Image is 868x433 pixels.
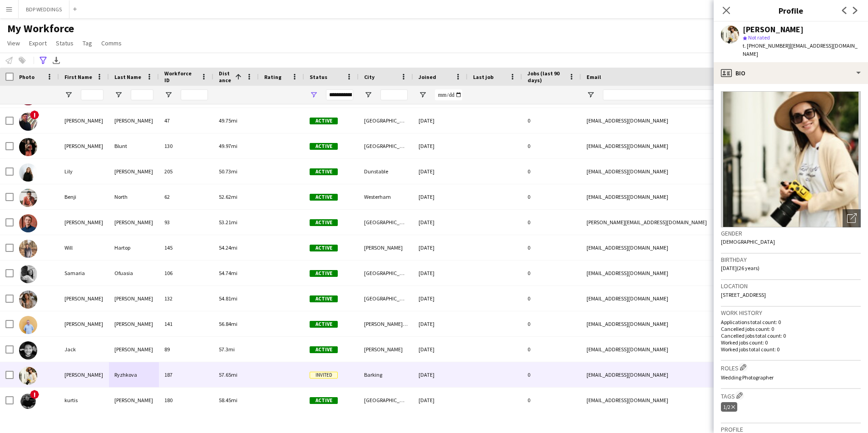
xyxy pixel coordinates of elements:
[30,390,39,399] span: !
[359,311,413,336] div: [PERSON_NAME][GEOGRAPHIC_DATA]
[522,235,581,260] div: 0
[522,362,581,387] div: 0
[522,184,581,209] div: 0
[181,89,208,100] input: Workforce ID Filter Input
[435,89,462,100] input: Joined Filter Input
[101,39,122,47] span: Comms
[413,159,468,184] div: [DATE]
[359,388,413,413] div: [GEOGRAPHIC_DATA]
[131,89,153,100] input: Last Name Filter Input
[109,159,159,184] div: [PERSON_NAME]
[98,37,125,49] a: Comms
[419,91,427,99] button: Open Filter Menu
[359,235,413,260] div: [PERSON_NAME]
[59,133,109,158] div: [PERSON_NAME]
[721,346,861,353] p: Worked jobs total count: 0
[109,311,159,336] div: [PERSON_NAME]
[19,138,37,156] img: Libby Blunt
[413,108,468,133] div: [DATE]
[114,74,141,80] span: Last Name
[721,391,861,400] h3: Tags
[219,193,237,200] span: 52.62mi
[219,346,235,353] span: 57.3mi
[587,74,601,80] span: Email
[359,337,413,362] div: [PERSON_NAME]
[19,189,37,207] img: Benji North
[413,235,468,260] div: [DATE]
[59,108,109,133] div: [PERSON_NAME]
[522,337,581,362] div: 0
[413,388,468,413] div: [DATE]
[159,235,213,260] div: 145
[59,235,109,260] div: Will
[364,74,375,80] span: City
[310,321,338,328] span: Active
[79,37,96,49] a: Tag
[721,319,861,325] p: Applications total count: 0
[219,117,237,124] span: 49.75mi
[721,91,861,227] img: Crew avatar or photo
[159,108,213,133] div: 47
[219,168,237,175] span: 50.73mi
[159,311,213,336] div: 141
[19,392,37,410] img: kurtis henry
[743,42,858,57] span: | [EMAIL_ADDRESS][DOMAIN_NAME]
[581,235,763,260] div: [EMAIL_ADDRESS][DOMAIN_NAME]
[159,362,213,387] div: 187
[743,42,790,49] span: t. [PHONE_NUMBER]
[359,210,413,235] div: [GEOGRAPHIC_DATA]
[19,240,37,258] img: Will Hartop
[109,362,159,387] div: Ryzhkova
[83,39,92,47] span: Tag
[413,184,468,209] div: [DATE]
[310,168,338,175] span: Active
[38,55,49,66] app-action-btn: Advanced filters
[64,91,73,99] button: Open Filter Menu
[581,133,763,158] div: [EMAIL_ADDRESS][DOMAIN_NAME]
[59,184,109,209] div: Benji
[714,5,868,16] h3: Profile
[159,286,213,311] div: 132
[419,74,436,80] span: Joined
[721,291,766,298] span: [STREET_ADDRESS]
[164,91,173,99] button: Open Filter Menu
[581,311,763,336] div: [EMAIL_ADDRESS][DOMAIN_NAME]
[19,341,37,359] img: Jack Clegg
[581,184,763,209] div: [EMAIL_ADDRESS][DOMAIN_NAME]
[219,70,232,84] span: Distance
[522,159,581,184] div: 0
[721,325,861,332] p: Cancelled jobs count: 0
[19,113,37,131] img: Michael Amoroso
[7,22,74,35] span: My Workforce
[603,89,757,100] input: Email Filter Input
[310,194,338,201] span: Active
[413,286,468,311] div: [DATE]
[30,110,39,119] span: !
[159,210,213,235] div: 93
[159,133,213,158] div: 130
[587,91,595,99] button: Open Filter Menu
[522,133,581,158] div: 0
[359,133,413,158] div: [GEOGRAPHIC_DATA]
[159,337,213,362] div: 89
[109,337,159,362] div: [PERSON_NAME]
[721,309,861,317] h3: Work history
[310,118,338,124] span: Active
[109,184,159,209] div: North
[522,261,581,285] div: 0
[380,89,408,100] input: City Filter Input
[59,159,109,184] div: Lily
[25,37,50,49] a: Export
[413,210,468,235] div: [DATE]
[522,210,581,235] div: 0
[413,133,468,158] div: [DATE]
[164,70,197,84] span: Workforce ID
[413,261,468,285] div: [DATE]
[19,214,37,232] img: Scott Howard
[721,332,861,339] p: Cancelled jobs total count: 0
[748,34,770,41] span: Not rated
[109,133,159,158] div: Blunt
[219,244,237,251] span: 54.24mi
[359,184,413,209] div: Westerham
[721,229,861,237] h3: Gender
